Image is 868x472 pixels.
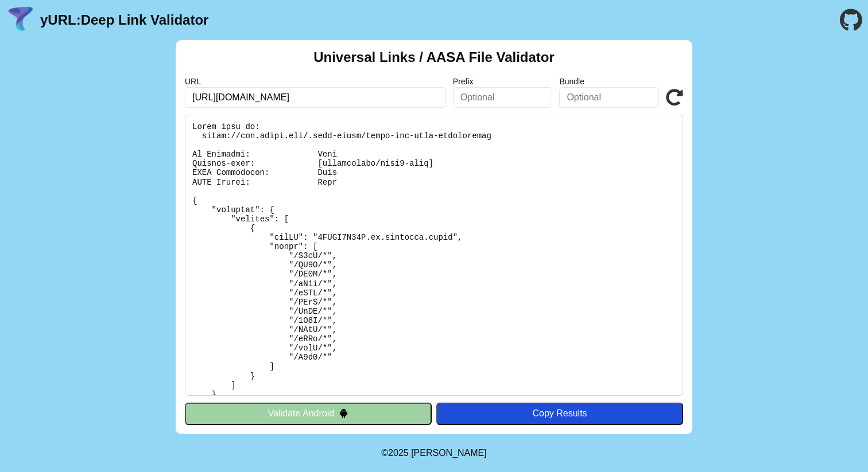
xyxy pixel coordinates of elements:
h2: Universal Links / AASA File Validator [313,49,555,65]
input: Required [185,87,446,108]
button: Copy Results [436,403,683,424]
input: Optional [559,87,659,108]
pre: Lorem ipsu do: sitam://con.adipi.eli/.sedd-eiusm/tempo-inc-utla-etdoloremag Al Enimadmi: Veni Qui... [185,115,683,396]
label: Bundle [559,77,659,86]
button: Validate Android [185,403,432,424]
footer: © [381,434,486,472]
a: yURL:Deep Link Validator [40,12,208,28]
label: URL [185,77,446,86]
div: Copy Results [442,408,677,419]
label: Prefix [453,77,553,86]
input: Optional [453,87,553,108]
img: yURL Logo [6,5,36,35]
a: Michael Ibragimchayev's Personal Site [411,448,487,458]
span: 2025 [388,448,409,458]
img: droidIcon.svg [339,408,348,418]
